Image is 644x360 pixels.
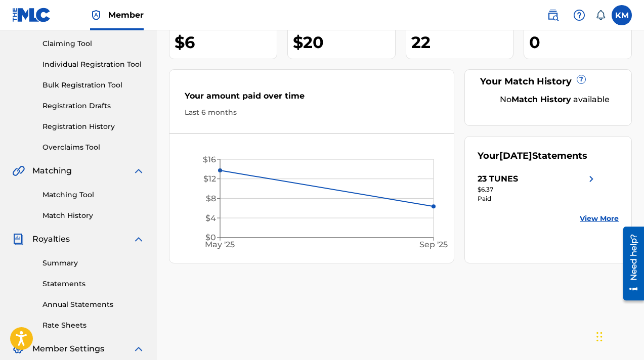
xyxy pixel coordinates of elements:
[547,9,559,21] img: search
[32,165,72,177] span: Matching
[478,149,587,163] div: Your Statements
[612,5,632,25] div: User Menu
[490,94,619,106] div: No available
[595,10,606,20] div: Notifications
[12,165,25,177] img: Matching
[419,240,448,249] tspan: Sep '25
[478,185,597,194] div: $6.37
[42,279,145,289] a: Statements
[596,322,603,352] div: Drag
[478,75,619,88] div: Your Match History
[478,194,597,203] div: Paid
[499,150,532,161] span: [DATE]
[580,213,619,224] a: View More
[42,299,145,310] a: Annual Statements
[42,59,145,70] a: Individual Registration Tool
[12,8,51,22] img: MLC Logo
[185,90,439,107] div: Your amount paid over time
[205,233,216,242] tspan: $0
[133,165,145,177] img: expand
[478,173,518,185] div: 23 TUNES
[42,142,145,153] a: Overclaims Tool
[42,258,145,268] a: Summary
[543,5,563,25] a: Public Search
[133,233,145,245] img: expand
[12,233,24,245] img: Royalties
[42,320,145,331] a: Rate Sheets
[478,173,597,203] a: 23 TUNESright chevron icon$6.37Paid
[32,343,104,355] span: Member Settings
[206,194,216,203] tspan: $8
[573,9,585,21] img: help
[569,5,589,25] div: Help
[42,121,145,132] a: Registration History
[577,75,585,83] span: ?
[205,213,216,223] tspan: $4
[616,222,644,304] iframe: Resource Center
[42,190,145,200] a: Matching Tool
[203,155,216,164] tspan: $16
[133,343,145,355] img: expand
[42,80,145,91] a: Bulk Registration Tool
[108,9,144,21] span: Member
[411,31,513,54] div: 22
[42,101,145,111] a: Registration Drafts
[593,311,644,360] iframe: Chat Widget
[585,173,597,185] img: right chevron icon
[511,95,571,104] strong: Match History
[42,210,145,221] a: Match History
[175,31,277,54] div: $6
[185,107,439,118] div: Last 6 months
[90,9,102,21] img: Top Rightsholder
[203,174,216,184] tspan: $12
[32,233,70,245] span: Royalties
[529,31,631,54] div: 0
[12,343,24,355] img: Member Settings
[293,31,395,54] div: $20
[205,240,235,249] tspan: May '25
[42,38,145,49] a: Claiming Tool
